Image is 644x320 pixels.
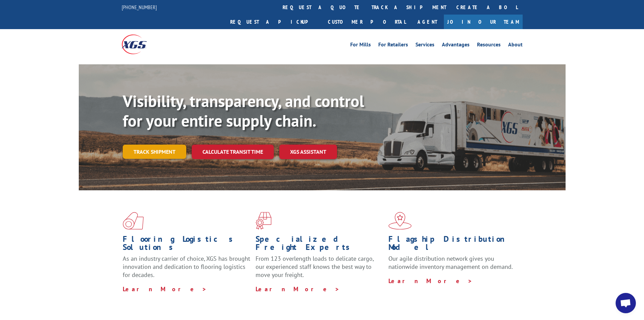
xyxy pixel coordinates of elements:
[388,235,516,255] h1: Flagship Distribution Model
[388,212,412,230] img: xgs-icon-flagship-distribution-model-red
[123,235,251,255] h1: Flooring Logistics Solutions
[444,15,523,29] a: Join Our Team
[508,42,523,49] a: About
[256,235,383,255] h1: Specialized Freight Experts
[323,15,411,29] a: Customer Portal
[192,145,274,159] a: Calculate transit time
[378,42,408,49] a: For Retailers
[442,42,470,49] a: Advantages
[477,42,501,49] a: Resources
[256,212,271,230] img: xgs-icon-focused-on-flooring-red
[225,15,323,29] a: Request a pickup
[256,255,383,285] p: From 123 overlength loads to delicate cargo, our experienced staff knows the best way to move you...
[279,145,337,159] a: XGS ASSISTANT
[123,90,364,131] b: Visibility, transparency, and control for your entire supply chain.
[123,145,186,159] a: Track shipment
[256,285,340,293] a: Learn More >
[388,255,513,271] span: Our agile distribution network gives you nationwide inventory management on demand.
[411,15,444,29] a: Agent
[123,255,250,279] span: As an industry carrier of choice, XGS has brought innovation and dedication to flooring logistics...
[616,293,636,313] a: Open chat
[123,212,144,230] img: xgs-icon-total-supply-chain-intelligence-red
[350,42,371,49] a: For Mills
[415,42,434,49] a: Services
[122,4,157,10] a: [PHONE_NUMBER]
[123,285,207,293] a: Learn More >
[388,277,473,285] a: Learn More >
